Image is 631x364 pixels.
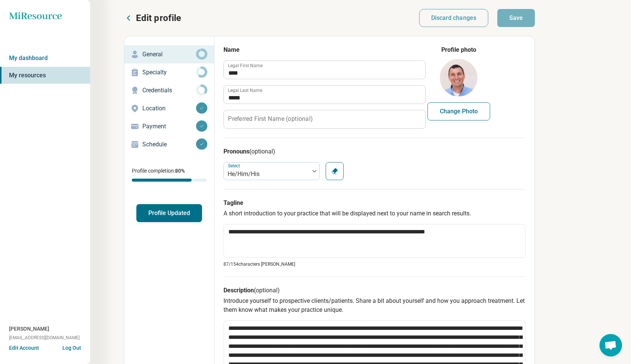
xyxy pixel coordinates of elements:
[497,9,535,27] button: Save
[124,117,214,135] a: Payment
[440,59,477,96] img: avatar image
[228,63,263,68] label: Legal First Name
[228,88,262,93] label: Legal Last Name
[9,344,39,352] button: Edit Account
[223,261,525,268] p: 87/ 154 characters [PERSON_NAME]
[9,334,80,341] span: [EMAIL_ADDRESS][DOMAIN_NAME]
[427,102,490,120] button: Change Photo
[228,116,312,122] label: Preferred First Name (optional)
[124,45,214,63] a: General
[142,86,196,95] p: Credentials
[142,104,196,113] p: Location
[142,122,196,131] p: Payment
[441,45,476,54] legend: Profile photo
[142,68,196,77] p: Specialty
[124,162,214,186] div: Profile completion:
[223,199,525,208] h3: Tagline
[223,209,525,218] p: A short introduction to your practice that will be displayed next to your name in search results.
[223,45,425,54] h3: Name
[9,325,49,333] span: [PERSON_NAME]
[62,344,81,350] button: Log Out
[223,286,525,295] h3: Description
[136,204,202,222] button: Profile Updated
[249,148,275,155] span: (optional)
[175,168,185,174] span: 80 %
[254,287,280,294] span: (optional)
[419,9,489,27] button: Discard changes
[124,63,214,81] a: Specialty
[228,170,306,179] div: He/Him/His
[142,50,196,59] p: General
[124,135,214,153] a: Schedule
[223,147,525,156] h3: Pronouns
[124,81,214,99] a: Credentials
[132,179,207,182] div: Profile completion
[228,163,242,168] label: Select
[223,296,525,314] p: Introduce yourself to prospective clients/patients. Share a bit about yourself and how you approa...
[599,334,622,356] div: Open chat
[124,99,214,117] a: Location
[124,12,181,24] button: Edit profile
[142,140,196,149] p: Schedule
[136,12,181,24] p: Edit profile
